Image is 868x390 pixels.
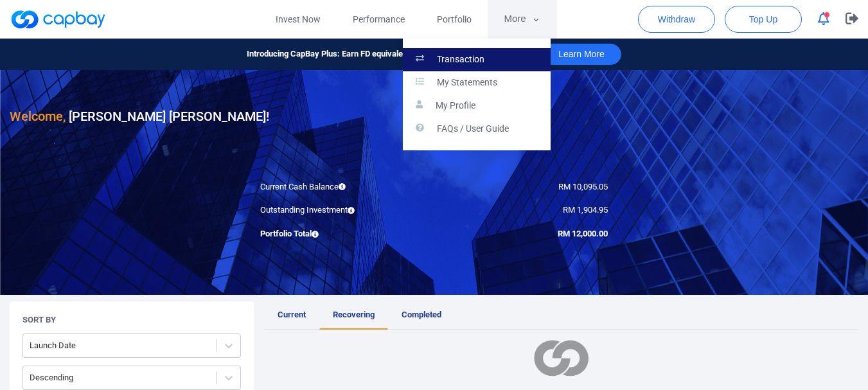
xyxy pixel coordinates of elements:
[437,123,509,135] p: FAQs / User Guide
[403,118,551,141] a: FAQs / User Guide
[403,48,551,71] a: Transaction
[437,77,497,89] p: My Statements
[403,71,551,94] a: My Statements
[437,54,484,66] p: Transaction
[436,100,475,112] p: My Profile
[403,94,551,118] a: My Profile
